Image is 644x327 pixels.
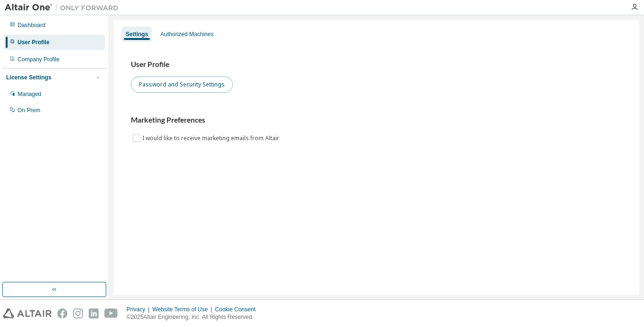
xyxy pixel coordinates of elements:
img: altair_logo.svg [3,308,52,318]
div: Company Profile [18,56,60,63]
img: linkedin.svg [89,308,99,318]
h3: User Profile [131,60,622,69]
div: Authorized Machines [160,30,213,38]
p: © 2025 Altair Engineering, Inc. All Rights Reserved. [127,313,261,321]
label: I would like to receive marketing emails from Altair [142,133,281,144]
div: Settings [126,30,148,38]
div: On Prem [18,106,40,114]
div: Website Terms of Use [152,306,215,313]
div: Dashboard [18,21,46,29]
div: Cookie Consent [215,306,261,313]
img: youtube.svg [104,308,118,318]
div: Privacy [127,306,152,313]
img: facebook.svg [57,308,67,318]
div: License Settings [6,74,51,81]
div: Managed [18,90,41,98]
button: Password and Security Settings [131,77,233,93]
img: Altair One [5,3,123,12]
h3: Marketing Preferences [131,115,622,125]
div: User Profile [18,38,49,46]
img: instagram.svg [73,308,83,318]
